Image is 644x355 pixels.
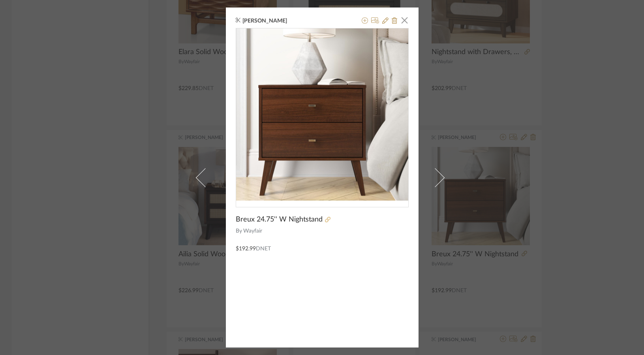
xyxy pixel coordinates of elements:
[236,28,408,201] div: 0
[236,246,256,252] span: $192.99
[236,227,242,235] span: By
[397,12,413,28] button: Close
[243,227,409,235] span: Wayfair
[236,28,408,201] img: 0a5458d6-6374-4f79-8192-4721e6aa640e_436x436.jpg
[236,215,323,224] span: Breux 24.75'' W Nightstand
[242,17,299,24] span: [PERSON_NAME]
[256,246,271,252] span: DNET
